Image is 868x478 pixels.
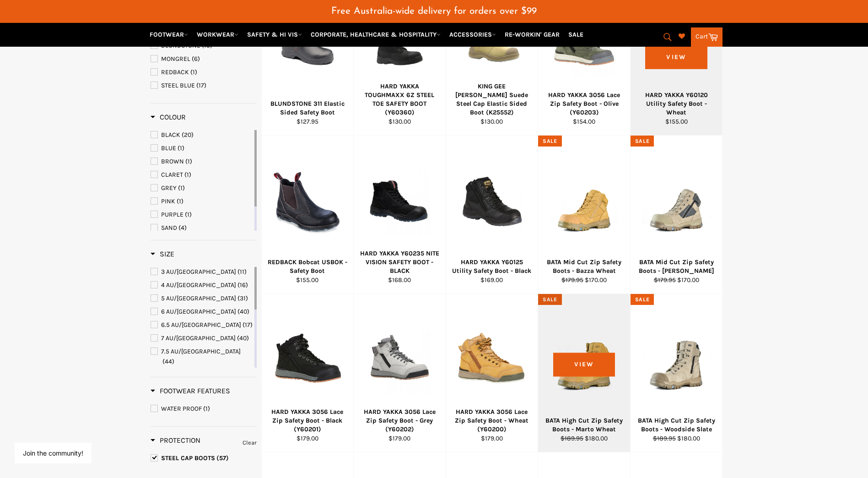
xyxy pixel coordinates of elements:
[184,171,191,179] span: (1)
[452,258,532,276] div: HARD YAKKA Y60125 Utility Safety Boot - Black
[151,307,253,317] a: 6 AU/UK
[237,294,248,302] span: (31)
[544,258,625,276] div: BATA Mid Cut Zip Safety Boots - Bazza Wheat
[161,281,236,289] span: 4 AU/[GEOGRAPHIC_DATA]
[237,334,249,342] span: (40)
[178,224,187,232] span: (4)
[196,81,206,89] span: (17)
[565,27,587,43] a: SALE
[177,197,183,205] span: (1)
[151,386,230,396] h3: Footwear Features
[151,223,253,233] a: SAND
[161,171,183,179] span: CLARET
[161,144,176,152] span: BLUE
[151,183,253,193] a: GREY
[161,158,184,165] span: BROWN
[161,55,190,63] span: MONGREL
[267,407,348,434] div: HARD YAKKA 3056 Lace Zip Safety Boot - Black (Y60201)
[691,27,722,47] a: Cart
[243,321,253,329] span: (17)
[161,348,241,355] span: 7.5 AU/[GEOGRAPHIC_DATA]
[237,308,249,315] span: (40)
[178,144,184,152] span: (1)
[161,81,195,89] span: STEEL BLUE
[544,91,625,117] div: HARD YAKKA 3056 Lace Zip Safety Boot - Olive (Y60203)
[151,143,253,153] a: BLUE
[151,170,253,180] a: CLARET
[151,250,174,259] h3: Size
[261,136,354,294] a: REDBACK Bobcat USBOK - Safety BootREDBACK Bobcat USBOK - Safety Boot$155.00
[446,27,500,43] a: ACCESSORIES
[146,27,192,43] a: FOOTWEAR
[161,405,202,413] span: WATER PROOF
[360,249,440,276] div: HARD YAKKA Y60235 NITE VISION SAFETY BOOT - BLACK
[307,27,444,43] a: CORPORATE, HEALTHCARE & HOSPITALITY
[237,281,248,289] span: (16)
[151,113,186,122] h3: Colour
[151,347,253,367] a: 7.5 AU/UK
[161,268,236,276] span: 3 AU/[GEOGRAPHIC_DATA]
[151,210,253,220] a: PURPLE
[630,294,722,452] a: BATA High Cut Zip Safety Boots - Woodside SlateBATA High Cut Zip Safety Boots - Woodside Slate$18...
[161,197,175,205] span: PINK
[243,438,257,448] a: Clear
[161,131,180,139] span: BLACK
[193,27,242,43] a: WORKWEAR
[243,27,306,43] a: SAFETY & HI VIS
[151,54,257,64] a: MONGREL
[636,91,717,117] div: HARD YAKKA Y60120 Utility Safety Boot - Wheat
[192,55,200,63] span: (6)
[261,294,354,452] a: HARD YAKKA 3056 Lace Zip Safety Boot - Black (Y60201)HARD YAKKA 3056 Lace Zip Safety Boot - Black...
[161,294,236,302] span: 5 AU/[GEOGRAPHIC_DATA]
[636,258,717,276] div: BATA Mid Cut Zip Safety Boots - [PERSON_NAME]
[452,407,532,434] div: HARD YAKKA 3056 Lace Zip Safety Boot - Wheat (Y60200)
[203,405,210,413] span: (1)
[151,293,253,304] a: 5 AU/UK
[353,294,446,452] a: HARD YAKKA 3056 Lace Zip Safety Boot - Grey (Y60202)HARD YAKKA 3056 Lace Zip Safety Boot - Grey (...
[630,136,722,294] a: BATA Mid Cut Zip Safety Boots - Roy SlateBATA Mid Cut Zip Safety Boots - [PERSON_NAME]$179.95 $17...
[151,157,253,167] a: BROWN
[267,258,348,276] div: REDBACK Bobcat USBOK - Safety Boot
[161,211,183,218] span: PURPLE
[190,68,197,76] span: (1)
[538,294,630,452] a: BATA High Cut Zip Safety Boots - Marto WheatBATA High Cut Zip Safety Boots - Marto Wheat$189.95 $...
[178,184,185,192] span: (1)
[23,449,83,457] button: Join the community!
[151,267,253,277] a: 3 AU/UK
[151,404,257,414] a: WATER PROOF
[161,68,189,76] span: REDBACK
[446,294,538,452] a: HARD YAKKA 3056 Lace Zip Safety Boot - Wheat (Y60200)HARD YAKKA 3056 Lace Zip Safety Boot - Wheat...
[360,82,440,117] div: HARD YAKKA TOUGHMAXX 6Z STEEL TOE SAFETY BOOT (Y60360)
[452,82,532,117] div: KING GEE [PERSON_NAME] Suede Steel Cap Elastic Sided Boot (K25552)
[151,436,200,445] span: Protection
[446,136,538,294] a: HARD YAKKA Y60125 Utility Safety Boot - BlackHARD YAKKA Y60125 Utility Safety Boot - Black$169.00
[151,196,253,206] a: PINK
[636,416,717,434] div: BATA High Cut Zip Safety Boots - Woodside Slate
[151,436,200,445] h3: Protection
[161,454,215,462] span: STEEL CAP BOOTS
[182,131,194,139] span: (20)
[353,136,446,294] a: HARD YAKKA Y60235 NITE VISION SAFETY BOOT - BLACKHARD YAKKA Y60235 NITE VISION SAFETY BOOT - BLAC...
[544,416,625,434] div: BATA High Cut Zip Safety Boots - Marto Wheat
[151,67,257,77] a: REDBACK
[501,27,563,43] a: RE-WORKIN' GEAR
[151,81,257,91] a: STEEL BLUE
[331,6,537,16] span: Free Australia-wide delivery for orders over $99
[151,280,253,290] a: 4 AU/UK
[237,268,247,276] span: (11)
[151,333,253,343] a: 7 AU/UK
[161,334,236,342] span: 7 AU/[GEOGRAPHIC_DATA]
[161,308,236,315] span: 6 AU/[GEOGRAPHIC_DATA]
[185,158,192,165] span: (1)
[185,211,192,218] span: (1)
[151,130,253,140] a: BLACK
[161,321,241,329] span: 6.5 AU/[GEOGRAPHIC_DATA]
[161,224,177,232] span: SAND
[216,454,229,462] span: (57)
[267,99,348,117] div: BLUNDSTONE 311 Elastic Sided Safety Boot
[360,407,440,434] div: HARD YAKKA 3056 Lace Zip Safety Boot - Grey (Y60202)
[151,320,253,330] a: 6.5 AU/UK
[162,358,174,365] span: (44)
[538,136,630,294] a: BATA Mid Cut Zip Safety Boots - Bazza WheatBATA Mid Cut Zip Safety Boots - Bazza Wheat$179.95 $17...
